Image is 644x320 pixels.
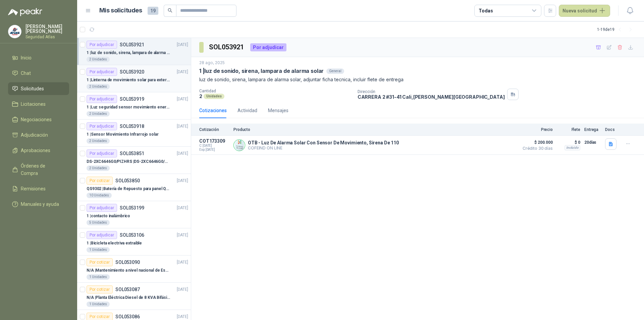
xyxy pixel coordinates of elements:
p: 1 | contacto inalámbrico [87,213,130,219]
div: 2 Unidades [87,84,110,89]
p: 1 | Sensor Movimiento Infrarrojo solar [87,131,159,138]
p: [DATE] [177,178,188,184]
img: Logo peakr [8,8,42,16]
a: Por adjudicarSOL053106[DATE] 1 |Bicicleta electriva extraible1 Unidades [77,228,191,256]
div: Por adjudicar [87,149,117,157]
div: 1 Unidades [87,247,110,253]
span: Aprobaciones [21,147,50,154]
p: DS-2XC6646G0/PIZHRS | DS-2XC6646G0/PIZHRS(2.8-12mm)(O-STD) [87,158,170,165]
a: Por adjudicarSOL053920[DATE] 1 |Linterna de movimiento solar para exteriores con 77 leds2 Unidades [77,65,191,92]
a: Inicio [8,51,69,64]
img: Company Logo [234,140,245,151]
p: Producto [233,127,515,132]
div: 2 Unidades [87,111,110,117]
a: Adjudicación [8,129,69,141]
p: Cotización [199,127,229,132]
p: 1 | Linterna de movimiento solar para exteriores con 77 leds [87,77,170,83]
a: Órdenes de Compra [8,159,69,180]
p: Entrega [584,127,601,132]
p: 20 días [584,138,601,146]
span: Crédito 30 días [519,146,553,150]
p: SOL053090 [115,260,140,265]
p: SOL053919 [120,97,144,101]
p: 2 [199,93,202,99]
p: 28 ago, 2025 [199,60,225,66]
div: Por adjudicar [87,204,117,212]
p: $ 0 [557,138,580,146]
p: SOL053106 [120,233,144,237]
span: Chat [21,70,31,77]
div: Por adjudicar [87,122,117,130]
p: OTB - Luz De Alarma Solar Con Sensor De Movimiento, Sirena De 110 [248,140,399,145]
p: SOL053918 [120,124,144,129]
span: $ 200.000 [519,138,553,146]
p: [DATE] [177,123,188,130]
p: SOL053920 [120,70,144,74]
a: Por cotizarSOL053850[DATE] QS9302 |Batería de Repuesto para panel Qolsys QS930210 Unidades [77,174,191,201]
div: Por adjudicar [87,95,117,103]
h3: SOL053921 [209,42,245,52]
div: General [326,68,344,74]
p: Precio [519,127,553,132]
span: Adjudicación [21,131,48,139]
div: Por adjudicar [87,68,117,76]
p: [DATE] [177,150,188,157]
p: Flete [557,127,580,132]
div: Por cotizar [87,177,113,185]
p: SOL053199 [120,205,144,210]
span: Inicio [21,54,32,61]
a: Remisiones [8,182,69,195]
div: Por adjudicar [250,43,286,51]
div: Actividad [237,107,257,114]
div: Unidades [204,94,224,99]
div: 1 - 19 de 19 [597,24,636,35]
div: Por cotizar [87,258,113,266]
p: [DATE] [177,314,188,320]
a: Aprobaciones [8,144,69,157]
div: 10 Unidades [87,193,112,198]
p: N/A | Planta Eléctrica Diesel de 8 KVA Bifásica [87,294,170,301]
p: SOL053086 [115,314,140,319]
a: Negociaciones [8,113,69,126]
span: Solicitudes [21,85,44,92]
span: Licitaciones [21,100,46,108]
div: Por cotizar [87,285,113,293]
p: Cantidad [199,89,352,93]
img: Company Logo [8,25,21,38]
p: 1 | luz de sonido, sirena, lampara de alarma solar [87,50,170,56]
div: Cotizaciones [199,107,227,114]
div: 2 Unidades [87,138,110,144]
p: luz de sonido, sirena, lampara de alarma solar, adjuntar ficha tecnica, incluir flete de entrega [199,76,636,83]
a: Chat [8,67,69,80]
span: 19 [148,7,158,15]
div: Por adjudicar [87,41,117,49]
div: Por adjudicar [87,231,117,239]
div: 2 Unidades [87,57,110,62]
p: [DATE] [177,96,188,102]
p: 1 | luz de sonido, sirena, lampara de alarma solar [199,67,324,75]
p: 1 | Luz seguridad sensor movimiento energia solar [87,104,170,110]
a: Por cotizarSOL053087[DATE] N/A |Planta Eléctrica Diesel de 8 KVA Bifásica1 Unidades [77,283,191,310]
p: CARRERA 2 #31-41 Cali , [PERSON_NAME][GEOGRAPHIC_DATA] [358,94,505,100]
span: C: [DATE] [199,144,229,148]
p: 1 | Bicicleta electriva extraible [87,240,142,246]
a: Licitaciones [8,98,69,110]
p: [DATE] [177,286,188,293]
a: Por adjudicarSOL053919[DATE] 1 |Luz seguridad sensor movimiento energia solar2 Unidades [77,92,191,120]
a: Solicitudes [8,82,69,95]
div: 1 Unidades [87,302,110,307]
p: COFEIND ON LINE [248,145,399,150]
a: Manuales y ayuda [8,198,69,211]
p: N/A | Mantenimiento a nivel nacional de Esclusas de Seguridad [87,267,170,274]
p: SOL053850 [115,178,140,183]
span: Negociaciones [21,116,52,123]
div: Todas [479,7,493,14]
div: 5 Unidades [87,220,110,225]
p: SOL053851 [120,151,144,156]
p: QS9302 | Batería de Repuesto para panel Qolsys QS9302 [87,186,170,192]
p: [PERSON_NAME] [PERSON_NAME] [25,24,69,34]
p: Dirección [358,89,505,94]
a: Por cotizarSOL053090[DATE] N/A |Mantenimiento a nivel nacional de Esclusas de Seguridad1 Unidades [77,256,191,283]
div: 1 Unidades [87,274,110,280]
h1: Mis solicitudes [99,6,142,15]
